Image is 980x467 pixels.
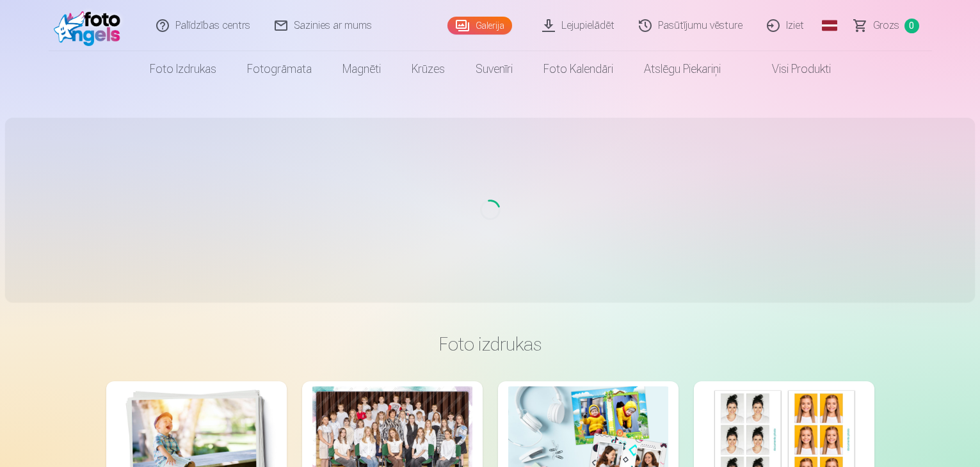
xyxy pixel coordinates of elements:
[232,51,327,87] a: Fotogrāmata
[396,51,460,87] a: Krūzes
[447,17,512,35] a: Galerija
[116,333,864,356] h3: Foto izdrukas
[54,5,127,46] img: /fa1
[629,51,736,87] a: Atslēgu piekariņi
[134,51,232,87] a: Foto izdrukas
[736,51,846,87] a: Visi produkti
[873,18,899,33] span: Grozs
[327,51,396,87] a: Magnēti
[460,51,528,87] a: Suvenīri
[904,19,919,33] span: 0
[528,51,629,87] a: Foto kalendāri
